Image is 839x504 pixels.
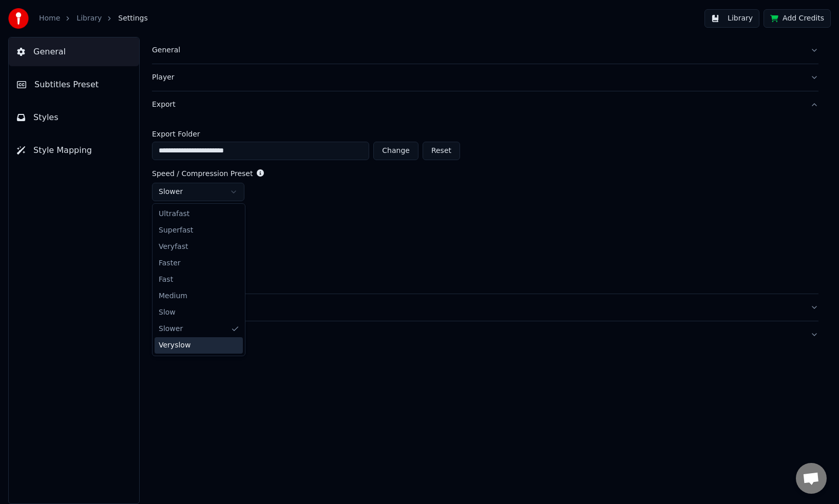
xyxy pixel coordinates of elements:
[159,225,193,236] span: superfast
[159,275,173,285] span: fast
[159,324,183,334] span: slower
[159,209,189,219] span: ultrafast
[159,291,187,301] span: medium
[159,307,176,318] span: slow
[159,242,188,252] span: veryfast
[159,258,181,268] span: faster
[159,340,190,351] span: veryslow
